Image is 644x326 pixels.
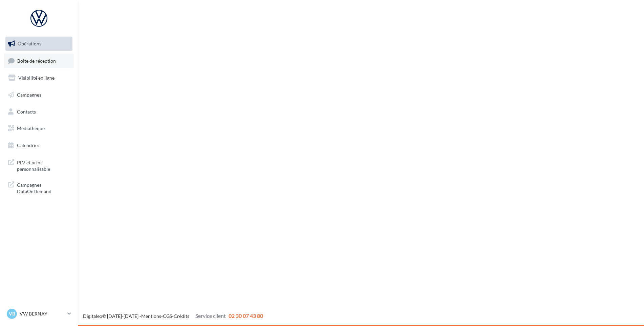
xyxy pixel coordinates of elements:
[4,178,74,198] a: Campagnes DataOnDemand
[83,313,102,319] a: Digitaleo
[9,310,15,317] span: VB
[4,105,74,119] a: Contacts
[174,313,189,319] a: Crédits
[5,307,72,320] a: VB VW BERNAY
[229,312,263,319] span: 02 30 07 43 80
[195,312,226,319] span: Service client
[4,37,74,51] a: Opérations
[17,125,45,131] span: Médiathèque
[4,155,74,175] a: PLV et print personnalisable
[17,92,41,98] span: Campagnes
[17,180,70,195] span: Campagnes DataOnDemand
[4,54,74,68] a: Boîte de réception
[17,58,56,63] span: Boîte de réception
[20,310,65,317] p: VW BERNAY
[141,313,161,319] a: Mentions
[4,88,74,102] a: Campagnes
[17,158,70,172] span: PLV et print personnalisable
[17,142,40,148] span: Calendrier
[4,138,74,152] a: Calendrier
[4,121,74,136] a: Médiathèque
[18,75,55,81] span: Visibilité en ligne
[4,71,74,85] a: Visibilité en ligne
[18,41,41,46] span: Opérations
[83,313,263,319] span: © [DATE]-[DATE] - - -
[163,313,172,319] a: CGS
[17,108,36,114] span: Contacts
